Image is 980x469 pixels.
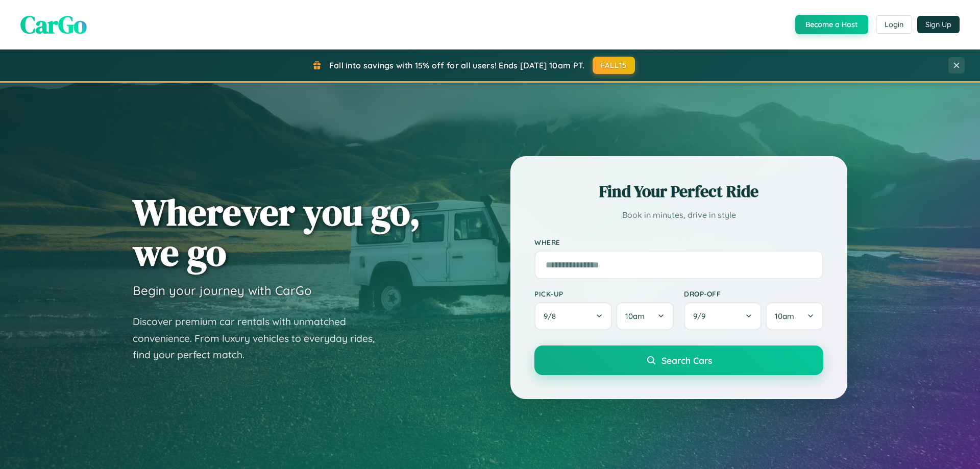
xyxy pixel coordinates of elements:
[693,311,710,321] span: 9 / 9
[917,16,960,33] button: Sign Up
[684,289,823,298] label: Drop-off
[876,15,912,34] button: Login
[534,302,612,330] button: 9/8
[329,60,585,70] span: Fall into savings with 15% off for all users! Ends [DATE] 10am PT.
[133,313,388,363] p: Discover premium car rentals with unmatched convenience. From luxury vehicles to everyday rides, ...
[20,8,87,41] span: CarGo
[795,15,868,34] button: Become a Host
[534,208,823,223] p: Book in minutes, drive in style
[534,345,823,375] button: Search Cars
[593,57,635,74] button: FALL15
[661,355,712,366] span: Search Cars
[684,302,762,330] button: 9/9
[625,311,645,321] span: 10am
[534,289,674,298] label: Pick-up
[775,311,794,321] span: 10am
[133,283,312,298] h3: Begin your journey with CarGo
[544,311,561,321] span: 9 / 8
[616,302,674,330] button: 10am
[766,302,823,330] button: 10am
[133,192,421,273] h1: Wherever you go, we go
[534,180,823,203] h2: Find Your Perfect Ride
[534,238,823,246] label: Where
